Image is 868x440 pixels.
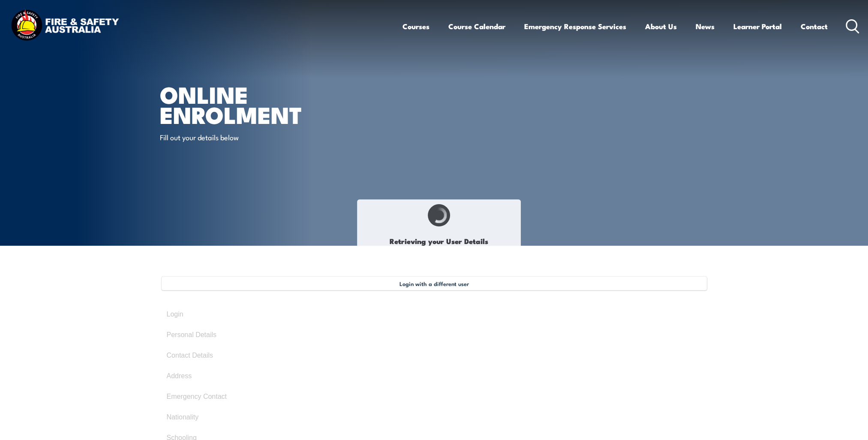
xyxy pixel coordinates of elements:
[160,132,316,142] p: Fill out your details below
[696,15,715,38] a: News
[402,15,429,38] a: Courses
[160,84,372,124] h1: Online Enrolment
[362,231,516,251] h1: Retrieving your User Details
[733,15,782,38] a: Learner Portal
[448,15,505,38] a: Course Calendar
[801,15,828,38] a: Contact
[399,280,469,287] span: Login with a different user
[645,15,677,38] a: About Us
[524,15,626,38] a: Emergency Response Services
